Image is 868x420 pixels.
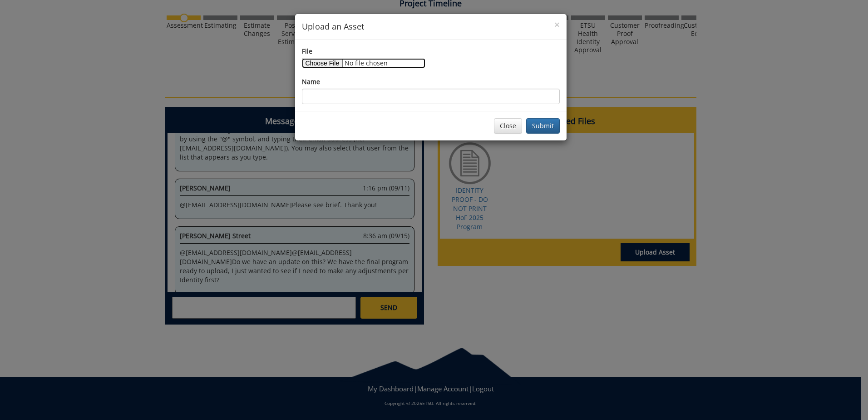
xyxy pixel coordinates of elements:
[554,20,560,30] button: Close
[494,118,522,134] button: Close
[526,118,560,134] button: Submit
[302,21,560,33] h4: Upload an Asset
[302,47,312,56] label: File
[554,18,560,31] span: ×
[302,77,320,86] label: Name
